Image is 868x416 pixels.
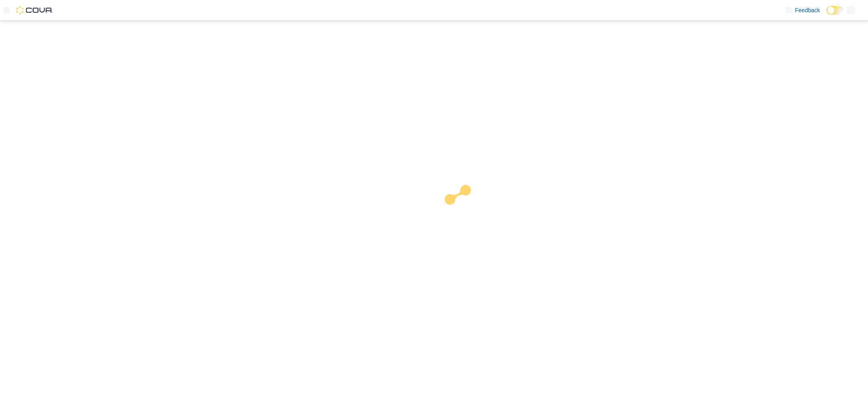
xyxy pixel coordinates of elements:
a: Feedback [782,2,823,18]
img: cova-loader [434,179,495,240]
input: Dark Mode [826,6,844,15]
span: Feedback [795,6,820,14]
img: Cova [16,6,53,14]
